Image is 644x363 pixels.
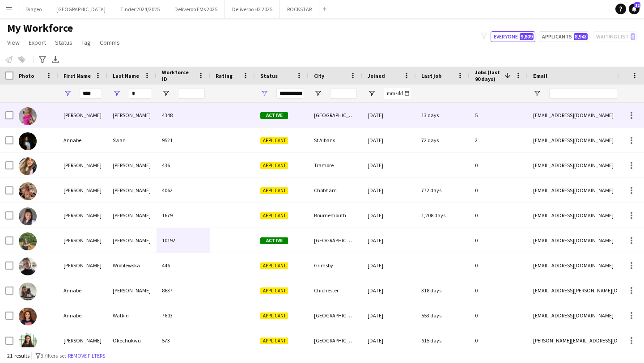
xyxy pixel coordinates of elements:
[58,153,107,177] div: [PERSON_NAME]
[533,89,541,97] button: Open Filter Menu
[362,228,416,253] div: [DATE]
[260,112,288,119] span: Active
[19,232,37,250] img: Anna Whelan
[225,0,280,18] button: Deliveroo H2 2025
[309,178,362,203] div: Chobham
[416,103,470,127] div: 13 days
[100,38,120,46] span: Comms
[470,228,528,253] div: 0
[416,303,470,328] div: 553 days
[384,88,411,99] input: Joined Filter Input
[58,278,107,303] div: Annabel
[260,162,288,169] span: Applicant
[162,89,170,97] button: Open Filter Menu
[362,103,416,127] div: [DATE]
[314,72,324,79] span: City
[416,128,470,152] div: 72 days
[19,283,37,300] img: Annabel Wallace
[58,128,107,152] div: Annabel
[178,88,205,99] input: Workforce ID Filter Input
[362,203,416,228] div: [DATE]
[64,72,91,79] span: First Name
[314,89,322,97] button: Open Filter Menu
[260,89,268,97] button: Open Filter Menu
[491,31,535,42] button: Everyone9,809
[157,253,210,278] div: 446
[470,103,528,127] div: 5
[475,69,501,82] span: Jobs (last 90 days)
[107,328,157,353] div: Okechukwu
[25,37,50,48] a: Export
[55,38,72,46] span: Status
[260,212,288,219] span: Applicant
[157,278,210,303] div: 8637
[157,153,210,177] div: 436
[330,88,357,99] input: City Filter Input
[309,153,362,177] div: Tramore
[107,178,157,203] div: [PERSON_NAME]
[113,0,167,18] button: Tinder 2024/2025
[362,303,416,328] div: [DATE]
[309,303,362,328] div: [GEOGRAPHIC_DATA]
[107,128,157,152] div: Swan
[260,262,288,269] span: Applicant
[309,203,362,228] div: Bournemouth
[309,328,362,353] div: [GEOGRAPHIC_DATA]
[58,328,107,353] div: [PERSON_NAME]
[107,253,157,278] div: Wroblewska
[574,33,588,40] span: 8,943
[50,54,61,65] app-action-btn: Export XLSX
[7,38,20,46] span: View
[416,178,470,203] div: 772 days
[309,128,362,152] div: St Albans
[113,89,121,97] button: Open Filter Menu
[19,132,37,150] img: Annabel Swan
[113,72,139,79] span: Last Name
[58,303,107,328] div: Annabel
[216,72,233,79] span: Rating
[29,38,46,46] span: Export
[58,103,107,127] div: [PERSON_NAME]
[362,328,416,353] div: [DATE]
[309,278,362,303] div: Chichester
[470,153,528,177] div: 0
[634,2,640,8] span: 12
[421,72,441,79] span: Last job
[157,103,210,127] div: 4348
[19,257,37,275] img: Anna Wroblewska
[157,303,210,328] div: 7603
[362,153,416,177] div: [DATE]
[368,89,376,97] button: Open Filter Menu
[4,37,23,48] a: View
[81,38,91,46] span: Tag
[41,352,66,359] span: 3 filters set
[260,237,288,244] span: Active
[309,228,362,253] div: [GEOGRAPHIC_DATA]
[470,128,528,152] div: 2
[157,328,210,353] div: 573
[470,178,528,203] div: 0
[19,207,37,225] img: Anna Watson
[260,137,288,144] span: Applicant
[19,157,37,175] img: Alannah Owens
[19,308,37,325] img: Annabel Watkin
[280,0,319,18] button: ROCKSTAR
[260,72,278,79] span: Status
[107,153,157,177] div: [PERSON_NAME]
[533,72,547,79] span: Email
[362,278,416,303] div: [DATE]
[19,333,37,350] img: Hannah Okechukwu
[520,33,534,40] span: 9,809
[19,182,37,200] img: Anna Ewens
[470,328,528,353] div: 0
[157,203,210,228] div: 1679
[309,103,362,127] div: [GEOGRAPHIC_DATA]
[58,178,107,203] div: [PERSON_NAME]
[416,203,470,228] div: 1,208 days
[107,203,157,228] div: [PERSON_NAME]
[51,37,76,48] a: Status
[309,253,362,278] div: Grimsby
[37,54,48,65] app-action-btn: Advanced filters
[66,351,107,361] button: Remove filters
[470,303,528,328] div: 0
